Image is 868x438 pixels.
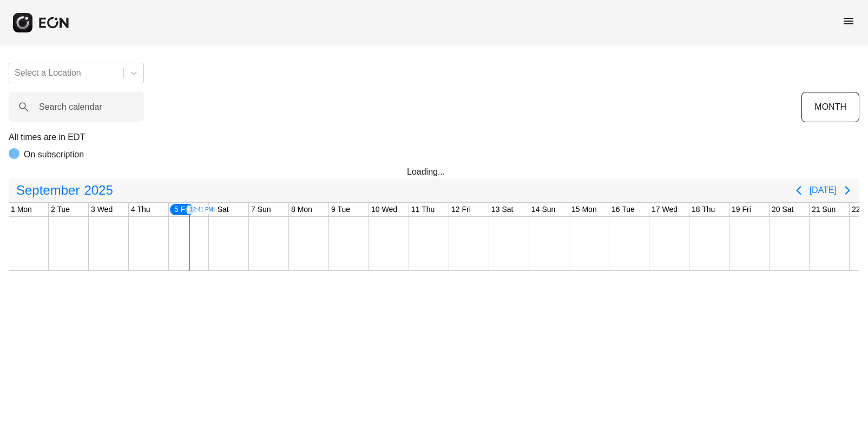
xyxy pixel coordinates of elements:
p: All times are in EDT [9,131,859,144]
span: September [14,180,82,201]
div: 16 Tue [609,203,637,216]
p: On subscription [24,148,84,161]
div: 14 Sun [529,203,557,216]
label: Search calendar [39,101,102,114]
div: 9 Tue [329,203,352,216]
div: 10 Wed [369,203,399,216]
button: Next page [837,180,858,201]
div: 3 Wed [89,203,115,216]
div: 13 Sat [489,203,515,216]
div: 12 Fri [449,203,473,216]
div: Loading... [407,165,461,178]
div: 8 Mon [289,203,314,216]
button: MONTH [801,92,859,122]
span: 2025 [82,180,115,201]
div: 1 Mon [9,203,34,216]
div: 21 Sun [810,203,838,216]
span: menu [842,15,855,28]
div: 15 Mon [569,203,599,216]
div: 6 Sat [209,203,231,216]
button: September2025 [10,180,120,201]
button: Previous page [788,180,810,201]
div: 7 Sun [249,203,273,216]
div: 20 Sat [770,203,795,216]
button: [DATE] [810,181,837,200]
div: 5 Fri [169,203,195,216]
div: 4 Thu [129,203,153,216]
div: 17 Wed [649,203,680,216]
div: 18 Thu [689,203,717,216]
div: 11 Thu [409,203,437,216]
div: 19 Fri [729,203,753,216]
div: 2 Tue [49,203,72,216]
